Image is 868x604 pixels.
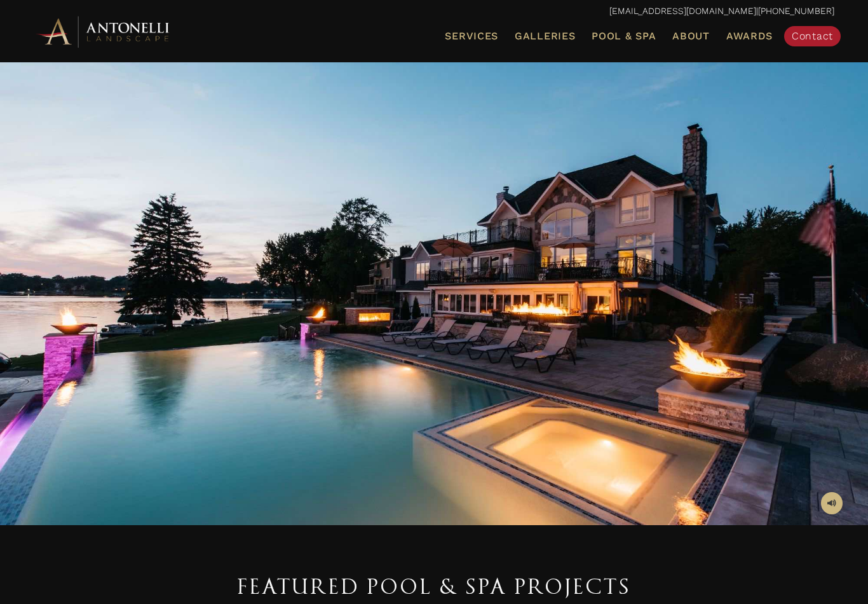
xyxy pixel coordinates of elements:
a: Galleries [510,28,580,45]
span: Services [445,31,498,41]
a: Pool & Spa [587,28,661,45]
span: Contact [792,30,833,42]
a: Services [440,28,503,45]
span: Galleries [515,30,575,42]
h1: Featured Pool & Spa Projects [34,568,834,604]
span: Pool & Spa [592,30,656,42]
span: Awards [726,30,773,42]
a: Awards [721,28,778,45]
a: About [667,28,715,45]
a: [PHONE_NUMBER] [758,6,834,16]
a: Contact [784,26,841,46]
img: Antonelli Horizontal Logo [34,14,173,49]
span: About [672,31,710,41]
p: | [34,3,834,20]
a: [EMAIL_ADDRESS][DOMAIN_NAME] [609,6,756,16]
